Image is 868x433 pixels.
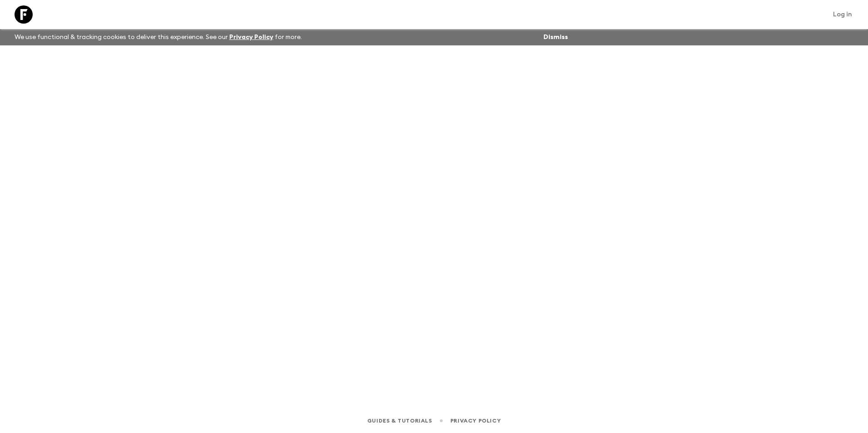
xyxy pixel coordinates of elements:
a: Guides & Tutorials [367,416,432,426]
a: Log in [828,8,857,21]
a: Privacy Policy [229,34,273,40]
button: Dismiss [541,31,570,44]
p: We use functional & tracking cookies to deliver this experience. See our for more. [11,29,306,45]
a: Privacy Policy [450,416,501,426]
